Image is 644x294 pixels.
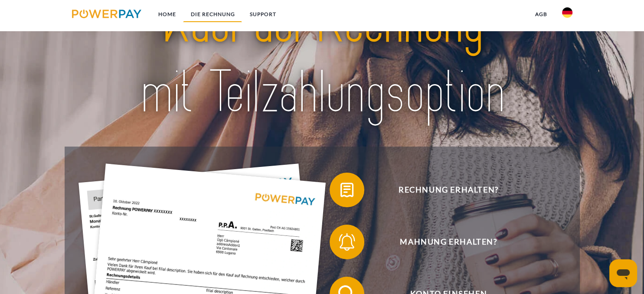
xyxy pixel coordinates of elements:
[242,7,283,22] a: SUPPORT
[528,7,555,22] a: agb
[336,231,358,253] img: qb_bell.svg
[336,179,358,201] img: qb_bill.svg
[609,259,637,287] iframe: Schaltfläche zum Öffnen des Messaging-Fensters
[150,7,183,22] a: Home
[183,7,242,22] a: DIE RECHNUNG
[562,7,572,18] img: de
[342,173,555,207] span: Rechnung erhalten?
[342,225,555,259] span: Mahnung erhalten?
[330,225,555,259] button: Mahnung erhalten?
[330,173,555,207] button: Rechnung erhalten?
[72,10,142,18] img: logo-powerpay.svg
